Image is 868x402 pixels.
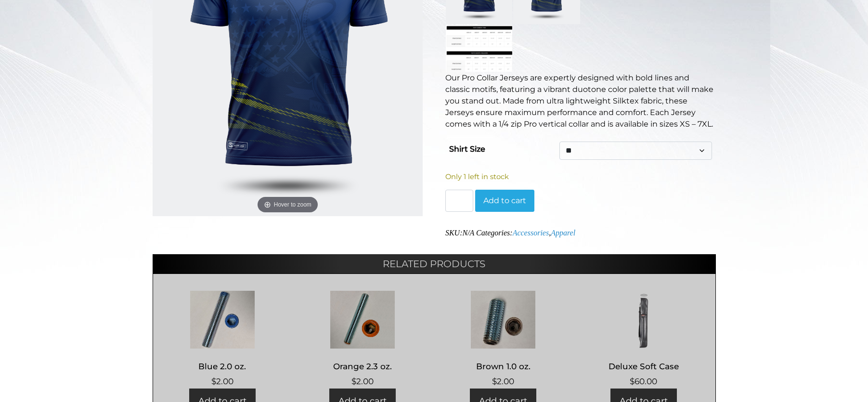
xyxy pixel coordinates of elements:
img: Orange 2.3 oz. [303,291,423,349]
h2: Related products [153,254,716,273]
span: $ [492,376,497,386]
bdi: 2.00 [211,376,233,386]
a: Deluxe Soft Case $60.00 [583,291,703,388]
h2: Orange 2.3 oz. [303,357,423,375]
a: Accessories [513,229,549,237]
p: Our Pro Collar Jerseys are expertly designed with bold lines and classic motifs, featuring a vibr... [445,72,716,130]
h2: Brown 1.0 oz. [443,357,563,375]
a: Blue 2.0 oz. $2.00 [163,291,283,388]
img: Deluxe Soft Case [583,291,703,349]
bdi: 2.00 [351,376,374,386]
label: Shirt Size [449,142,485,157]
img: Blue 2.0 oz. [163,291,283,349]
span: N/A [462,229,474,237]
span: $ [211,376,216,386]
a: Brown 1.0 oz. $2.00 [443,291,563,388]
span: SKU: [445,229,474,237]
h2: Blue 2.0 oz. [163,357,283,375]
img: Brown 1.0 oz. [443,291,563,349]
bdi: 60.00 [630,376,657,386]
a: Apparel [551,229,575,237]
input: Product quantity [445,190,473,212]
a: Orange 2.3 oz. $2.00 [303,291,423,388]
button: Add to cart [475,190,534,212]
bdi: 2.00 [492,376,514,386]
span: $ [351,376,356,386]
span: $ [630,376,635,386]
p: Only 1 left in stock [445,171,716,182]
h2: Deluxe Soft Case [583,357,703,375]
span: Categories: , [476,229,575,237]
